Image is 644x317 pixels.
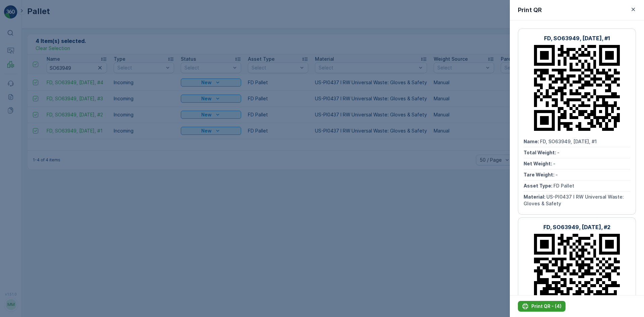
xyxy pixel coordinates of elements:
[6,165,29,171] span: Material :
[6,132,35,138] span: Net Weight :
[524,150,557,155] span: Total Weight :
[557,150,559,155] span: -
[524,194,546,200] span: Material :
[524,139,540,144] span: Name :
[35,132,38,138] span: -
[524,161,553,166] span: Net Weight :
[6,110,22,116] span: Name :
[524,172,555,177] span: Tare Weight :
[518,301,566,312] button: Print QR - (4)
[29,165,90,171] span: US-PI0254 I FD Cigarettes
[524,183,553,189] span: Asset Type :
[6,143,38,149] span: Tare Weight :
[544,34,610,42] p: FD, SO63949, [DATE], #1
[22,110,75,116] span: FD, SC7758, [DATE], #1
[543,223,610,231] p: FD, SO63949, [DATE], #2
[555,172,558,177] span: -
[531,303,561,310] p: Print QR - (4)
[553,161,555,166] span: -
[524,194,625,206] span: US-PI0437 I RW Universal Waste: Gloves & Safety
[540,139,597,144] span: FD, SO63949, [DATE], #1
[553,183,574,189] span: FD Pallet
[39,121,42,127] span: -
[36,154,56,160] span: FD Pallet
[6,154,36,160] span: Asset Type :
[38,143,40,149] span: -
[291,6,352,14] p: FD, SC7758, [DATE], #1
[6,121,39,127] span: Total Weight :
[518,5,542,15] p: Print QR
